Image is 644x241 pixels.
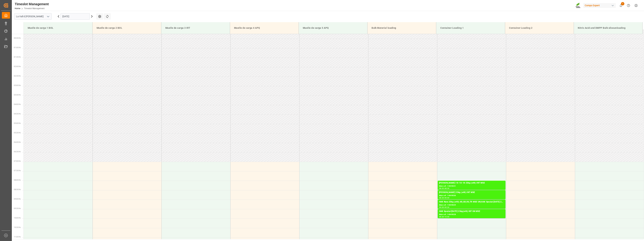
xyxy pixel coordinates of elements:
[439,185,504,188] div: Main ref : 14049831
[583,3,616,8] div: Compo Expert
[445,207,449,208] div: 09:30
[444,188,445,189] div: -
[14,94,21,96] span: 03:30 Hr
[14,151,21,153] span: 06:30 Hr
[14,66,21,67] span: 02:00 Hr
[14,37,21,39] span: 00:30 Hr
[14,160,21,162] span: 07:00 Hr
[301,25,365,31] div: Muelle de carga 5 APQ
[14,170,21,172] span: 07:30 Hr
[439,194,504,197] div: Main ref : 14049830
[577,25,640,31] div: Nitric Acid and DMPP Bulk silosunloading
[439,213,504,216] div: Main ref : 14049828
[14,141,21,143] span: 06:00 Hr
[444,197,445,199] div: -
[14,179,21,181] span: 08:00 Hr
[621,2,624,5] span: 1
[444,207,445,208] div: -
[439,207,444,208] div: 09:00
[45,14,50,19] button: open menu
[60,13,90,20] input: DD.MM.YYYY
[15,7,20,10] a: Home
[445,216,449,218] div: 10:00
[164,25,227,31] div: Muelle de carga 3 IRT
[26,25,90,31] div: Muelle de carga 1 BOL
[15,2,49,7] div: Timeslot Management
[14,189,21,190] span: 08:30 Hr
[439,210,504,213] div: HAK Spezial [DATE] 25kg(x48) INT UN MSE
[625,2,632,9] button: Help Center
[14,132,21,134] span: 05:30 Hr
[444,216,445,218] div: -
[14,226,21,228] span: 10:30 Hr
[14,47,21,49] span: 01:00 Hr
[14,56,21,58] span: 01:30 Hr
[14,103,21,105] span: 04:00 Hr
[370,25,433,31] div: Bulk Material loading
[439,197,444,199] div: 08:30
[583,2,617,9] button: Compo Expert
[617,2,625,9] button: show 1 new notifications
[576,3,581,8] img: Screenshot%202023-09-29%20at%2010.02.21.png_1712312052.png
[14,236,21,238] span: 11:00 Hr
[439,204,504,207] div: Main ref : 14049829
[439,188,444,189] div: 08:00
[14,122,21,124] span: 05:00 Hr
[14,198,21,200] span: 09:00 Hr
[439,216,444,218] div: 09:30
[233,25,296,31] div: Muelle de carga 4 APQ
[439,25,502,31] div: Container Loading 1
[439,200,504,204] div: HAK Nara 25kg (x48) AR,GR,RS,TR MSE UN;HAK Spezial [DATE] 25kg(x48) INT UN MSE
[445,197,449,199] div: 09:00
[439,181,504,185] div: [PERSON_NAME] 18-18-18 25kg (x48) INT MSE
[14,13,52,20] input: Type to search/select
[95,25,158,31] div: Muelle de carga 2 BOL
[439,191,504,194] div: [PERSON_NAME] 25kg (x48) INT MSE
[445,188,449,189] div: 08:30
[508,25,571,31] div: Container Loading 2
[14,208,21,209] span: 09:30 Hr
[14,85,21,86] span: 03:00 Hr
[14,113,21,115] span: 04:30 Hr
[14,217,21,219] span: 10:00 Hr
[14,75,21,77] span: 02:30 Hr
